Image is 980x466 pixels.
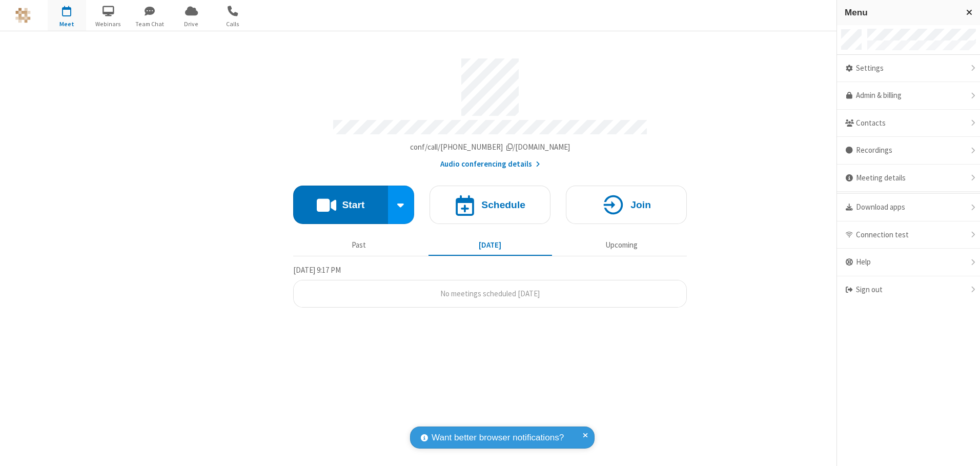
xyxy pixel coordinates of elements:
span: Copy my meeting room link [410,142,570,152]
button: Upcoming [560,235,683,255]
h4: Start [342,200,364,210]
section: Today's Meetings [293,264,687,308]
div: Meeting details [837,165,980,192]
span: Meet [48,19,86,29]
span: Drive [172,19,211,29]
button: Start [293,186,388,224]
button: Schedule [430,186,550,224]
div: Download apps [837,194,980,221]
span: Webinars [89,19,128,29]
span: No meetings scheduled [DATE] [440,289,540,298]
button: Past [297,235,421,255]
div: Connection test [837,221,980,249]
h4: Schedule [481,200,525,210]
button: Join [566,186,687,224]
span: [DATE] 9:17 PM [293,265,341,275]
h4: Join [630,200,651,210]
span: Calls [214,19,252,29]
img: QA Selenium DO NOT DELETE OR CHANGE [15,8,31,23]
section: Account details [293,51,687,170]
div: Help [837,249,980,276]
button: Copy my meeting room linkCopy my meeting room link [410,141,570,153]
div: Contacts [837,110,980,137]
a: Admin & billing [837,82,980,110]
button: Audio conferencing details [440,158,540,170]
div: Start conference options [388,186,415,224]
span: Team Chat [131,19,169,29]
div: Sign out [837,276,980,303]
div: Settings [837,55,980,83]
h3: Menu [845,8,957,17]
button: [DATE] [428,235,552,255]
div: Recordings [837,137,980,165]
span: Want better browser notifications? [432,431,564,444]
